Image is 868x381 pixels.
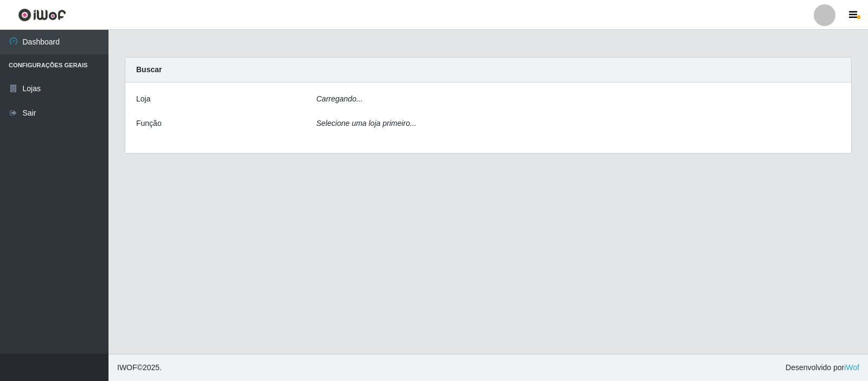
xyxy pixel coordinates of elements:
[117,362,162,373] span: © 2025 .
[117,363,137,372] span: IWOF
[316,94,363,103] i: Carregando...
[18,8,66,22] img: CoreUI Logo
[844,363,859,372] a: iWof
[136,65,162,74] strong: Buscar
[136,93,150,105] label: Loja
[786,362,859,373] span: Desenvolvido por
[136,118,162,129] label: Função
[316,119,416,128] i: Selecione uma loja primeiro...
